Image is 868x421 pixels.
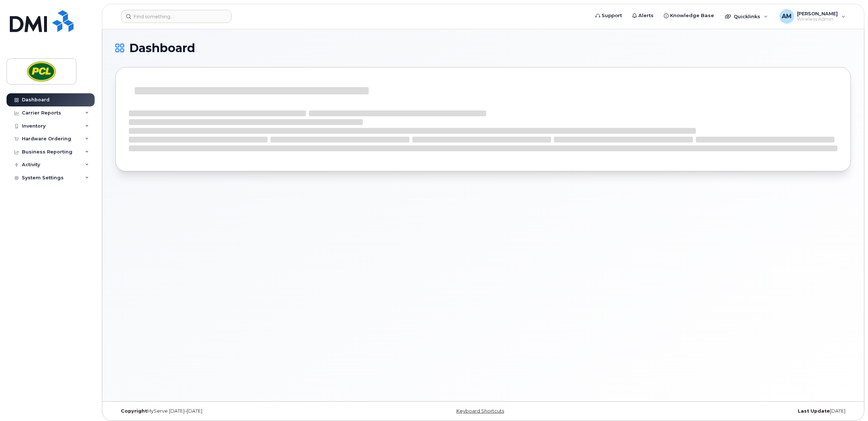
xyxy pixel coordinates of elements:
[121,408,147,414] strong: Copyright
[456,408,504,414] a: Keyboard Shortcuts
[129,43,195,54] span: Dashboard
[115,408,361,414] div: MyServe [DATE]–[DATE]
[798,408,830,414] strong: Last Update
[606,408,851,414] div: [DATE]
